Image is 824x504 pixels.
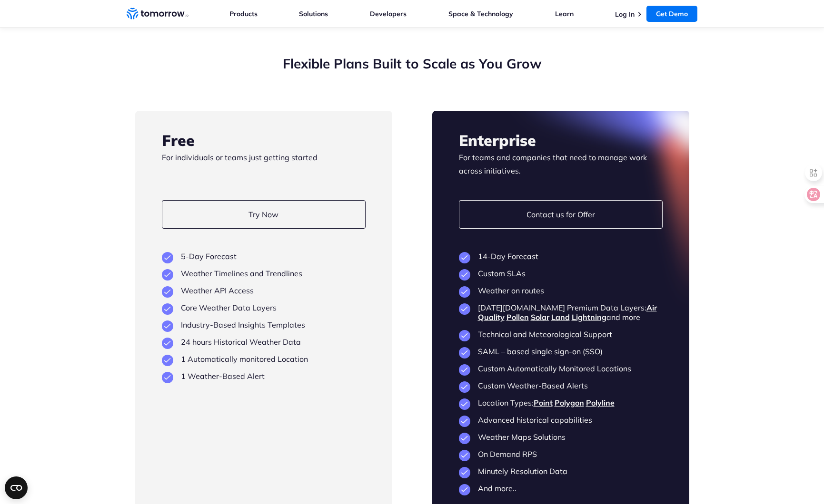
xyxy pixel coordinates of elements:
[135,55,689,73] h2: Flexible Plans Built to Scale as You Grow
[162,286,366,295] li: Weather API Access
[459,252,663,493] ul: plan features
[459,303,663,322] li: [DATE][DOMAIN_NAME] Premium Data Layers: and more
[459,466,663,476] li: Minutely Resolution Data
[162,252,366,381] ul: plan features
[531,312,549,322] a: Solar
[459,330,663,339] li: Technical and Meteorological Support
[459,432,663,442] li: Weather Maps Solutions
[459,252,663,261] li: 14-Day Forecast
[162,130,366,151] h3: Free
[459,449,663,459] li: On Demand RPS
[555,10,574,18] a: Learn
[127,7,189,21] a: Home link
[459,200,663,229] a: Contact us for Offer
[459,415,663,425] li: Advanced historical capabilities
[572,312,606,322] a: Lightning
[162,151,366,177] p: For individuals or teams just getting started
[506,312,529,322] a: Pollen
[162,200,366,229] a: Try Now
[162,371,366,381] li: 1 Weather-Based Alert
[459,347,663,356] li: SAML – based single sign-on (SSO)
[459,484,663,493] li: And more..
[555,398,584,407] a: Polygon
[162,303,366,312] li: Core Weather Data Layers
[162,269,366,278] li: Weather Timelines and Trendlines
[534,398,553,407] a: Point
[646,6,697,22] a: Get Demo
[162,252,366,261] li: 5-Day Forecast
[5,476,28,499] button: Open CMP widget
[615,10,635,19] a: Log In
[459,398,663,407] li: Location Types:
[459,269,663,278] li: Custom SLAs
[162,337,366,347] li: 24 hours Historical Weather Data
[162,320,366,330] li: Industry-Based Insights Templates
[229,10,258,18] a: Products
[299,10,328,18] a: Solutions
[586,398,615,407] a: Polyline
[162,354,366,364] li: 1 Automatically monitored Location
[459,286,663,295] li: Weather on routes
[370,10,407,18] a: Developers
[459,364,663,373] li: Custom Automatically Monitored Locations
[459,381,663,390] li: Custom Weather-Based Alerts
[478,303,657,322] a: Air Quality
[551,312,570,322] a: Land
[448,10,513,18] a: Space & Technology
